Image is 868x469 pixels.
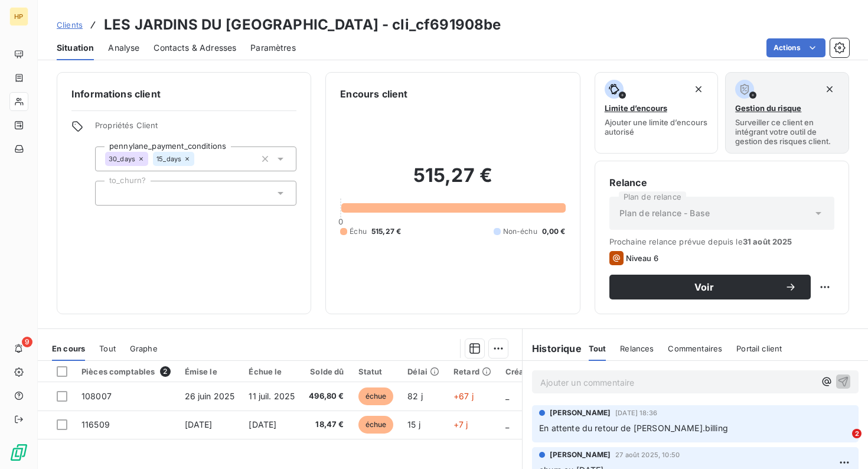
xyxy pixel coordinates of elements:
input: Ajouter une valeur [194,154,204,164]
span: [DATE] [249,419,276,429]
img: Logo LeanPay [9,443,28,462]
span: [DATE] 18:36 [615,409,657,416]
h6: Historique [523,341,582,356]
div: Délai [407,367,439,376]
span: Clients [57,20,83,30]
button: Gestion du risqueSurveiller ce client en intégrant votre outil de gestion des risques client. [725,72,849,154]
span: 2 [160,366,171,377]
span: Relances [620,344,654,353]
div: Échue le [249,367,295,376]
span: Contacts & Adresses [154,42,236,54]
span: 27 août 2025, 10:50 [615,451,680,458]
span: 0 [338,217,343,226]
div: Statut [358,367,394,376]
div: Pièces comptables [81,366,171,377]
span: Tout [589,344,606,353]
button: Limite d’encoursAjouter une limite d’encours autorisé [595,72,719,154]
span: Échu [350,226,367,237]
span: 0,00 € [542,226,566,237]
span: Surveiller ce client en intégrant votre outil de gestion des risques client. [735,118,839,146]
span: Paramètres [250,42,296,54]
div: Émise le [185,367,235,376]
span: _ [505,419,509,429]
span: 15_days [156,155,181,162]
span: 26 juin 2025 [185,391,235,401]
span: _ [505,391,509,401]
span: 496,80 € [309,390,344,402]
span: Situation [57,42,94,54]
span: 116509 [81,419,110,429]
span: Propriétés Client [95,120,296,137]
span: [DATE] [185,419,213,429]
div: Retard [453,367,491,376]
h6: Informations client [71,87,296,101]
span: Graphe [130,344,158,353]
span: 82 j [407,391,423,401]
span: Voir [624,282,785,292]
h2: 515,27 € [340,164,565,199]
span: Ajouter une limite d’encours autorisé [605,118,709,136]
span: +67 j [453,391,474,401]
span: échue [358,416,394,434]
span: Analyse [108,42,139,54]
span: Plan de relance - Base [619,207,710,219]
span: échue [358,387,394,405]
span: 108007 [81,391,112,401]
div: HP [9,7,28,26]
div: Créances douteuses [505,367,585,376]
span: Prochaine relance prévue depuis le [609,237,834,246]
span: Limite d’encours [605,103,667,113]
span: Portail client [736,344,782,353]
span: 15 j [407,419,420,429]
span: +7 j [453,419,468,429]
span: 18,47 € [309,419,344,431]
span: Commentaires [668,344,722,353]
span: Tout [99,344,116,353]
span: 515,27 € [371,226,401,237]
span: Gestion du risque [735,103,801,113]
span: 30_days [109,155,135,162]
div: Solde dû [309,367,344,376]
span: 2 [852,429,862,438]
input: Ajouter une valeur [105,188,115,198]
span: 31 août 2025 [743,237,792,246]
a: Clients [57,19,83,31]
span: En attente du retour de [PERSON_NAME].billing [539,423,728,433]
button: Voir [609,275,811,299]
span: 9 [22,337,32,347]
span: 11 juil. 2025 [249,391,295,401]
span: [PERSON_NAME] [550,450,611,460]
h6: Relance [609,175,834,190]
h3: LES JARDINS DU [GEOGRAPHIC_DATA] - cli_cf691908be [104,14,501,35]
iframe: Intercom live chat [828,429,856,457]
span: Niveau 6 [626,253,658,263]
span: Non-échu [503,226,537,237]
h6: Encours client [340,87,407,101]
span: En cours [52,344,85,353]
button: Actions [766,38,825,57]
span: [PERSON_NAME] [550,408,611,418]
